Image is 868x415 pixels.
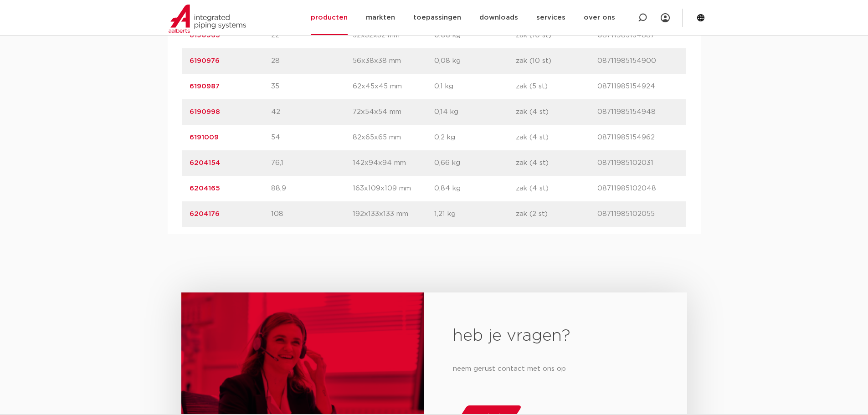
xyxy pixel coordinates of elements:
[190,159,220,166] a: 6204154
[516,30,597,41] p: zak (10 st)
[516,158,597,169] p: zak (4 st)
[597,209,679,220] p: 08711985102055
[190,134,219,141] a: 6191009
[353,132,434,143] p: 82x65x65 mm
[597,183,679,194] p: 08711985102048
[271,132,353,143] p: 54
[190,83,220,90] a: 6190987
[353,158,434,169] p: 142x94x94 mm
[453,362,657,376] p: neem gerust contact met ons op
[516,132,597,143] p: zak (4 st)
[190,32,220,39] a: 6190965
[453,325,657,347] h2: heb je vragen?
[434,158,516,169] p: 0,66 kg
[434,81,516,92] p: 0,1 kg
[597,81,679,92] p: 08711985154924
[271,107,353,118] p: 42
[597,30,679,41] p: 08711985154887
[434,132,516,143] p: 0,2 kg
[353,81,434,92] p: 62x45x45 mm
[597,132,679,143] p: 08711985154962
[190,185,220,192] a: 6204165
[516,209,597,220] p: zak (2 st)
[353,183,434,194] p: 163x109x109 mm
[271,81,353,92] p: 35
[434,209,516,220] p: 1,21 kg
[434,56,516,67] p: 0,08 kg
[353,107,434,118] p: 72x54x54 mm
[271,209,353,220] p: 108
[516,183,597,194] p: zak (4 st)
[190,57,220,64] a: 6190976
[597,107,679,118] p: 08711985154948
[597,158,679,169] p: 08711985102031
[190,210,220,217] a: 6204176
[353,209,434,220] p: 192x133x133 mm
[353,56,434,67] p: 56x38x38 mm
[516,81,597,92] p: zak (5 st)
[271,56,353,67] p: 28
[597,56,679,67] p: 08711985154900
[434,30,516,41] p: 0,06 kg
[434,107,516,118] p: 0,14 kg
[271,30,353,41] p: 22
[271,183,353,194] p: 88,9
[353,30,434,41] p: 52x32x32 mm
[271,158,353,169] p: 76,1
[190,108,220,115] a: 6190998
[516,56,597,67] p: zak (10 st)
[434,183,516,194] p: 0,84 kg
[516,107,597,118] p: zak (4 st)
